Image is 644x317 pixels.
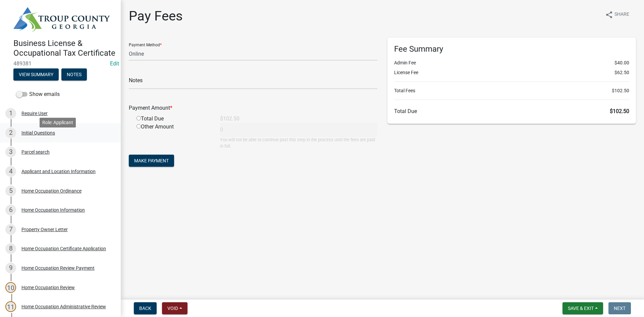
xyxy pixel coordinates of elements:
div: 11 [5,301,16,312]
img: Troup County, Georgia [13,7,110,32]
div: Applicant and Location Information [21,169,96,174]
div: Payment Amount [124,104,382,112]
span: Make Payment [134,158,169,163]
div: 7 [5,224,16,235]
button: Next [608,302,631,314]
h6: Total Due [394,108,629,114]
div: Other Amount [131,123,215,149]
div: Home Occupation Administrative Review [21,304,106,309]
div: Require User [21,111,48,116]
button: Make Payment [129,155,174,167]
div: 3 [5,147,16,157]
span: Void [167,306,178,311]
div: Home Occupation Information [21,208,85,212]
div: Home Occupation Certificate Application [21,246,106,251]
wm-modal-confirm: Edit Application Number [110,60,119,67]
button: Void [162,302,187,314]
div: 1 [5,108,16,119]
div: Total Due [131,115,215,123]
wm-modal-confirm: Summary [13,72,59,78]
div: Home Occupation Ordinance [21,189,82,193]
span: 489381 [13,60,107,67]
span: $62.50 [614,69,629,76]
div: 6 [5,205,16,215]
div: 8 [5,243,16,254]
button: View Summary [13,68,59,81]
i: share [605,11,613,19]
h1: Pay Fees [129,8,183,24]
span: $102.50 [610,108,629,114]
li: Admin Fee [394,59,629,66]
div: Initial Questions [21,130,55,135]
label: Show emails [16,90,60,98]
span: Back [139,306,151,311]
button: Back [134,302,157,314]
span: Next [614,306,626,311]
div: Property Owner Letter [21,227,68,232]
button: Notes [61,68,87,81]
h4: Business License & Occupational Tax Certificate [13,39,115,58]
div: 5 [5,186,16,196]
div: Parcel search [21,150,50,154]
wm-modal-confirm: Notes [61,72,87,78]
div: 2 [5,127,16,138]
span: Save & Exit [568,306,594,311]
button: shareShare [600,8,635,21]
div: 10 [5,282,16,293]
div: Home Occupation Review [21,285,75,290]
a: Edit [110,60,119,67]
div: 9 [5,263,16,273]
div: Role: Applicant [40,118,76,127]
div: 4 [5,166,16,177]
li: License Fee [394,69,629,76]
h6: Fee Summary [394,44,629,54]
div: Home Occupation Review Payment [21,266,95,270]
li: Total Fees [394,87,629,94]
span: Share [614,11,629,19]
button: Save & Exit [562,302,603,314]
span: $102.50 [612,87,629,94]
span: $40.00 [614,59,629,66]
